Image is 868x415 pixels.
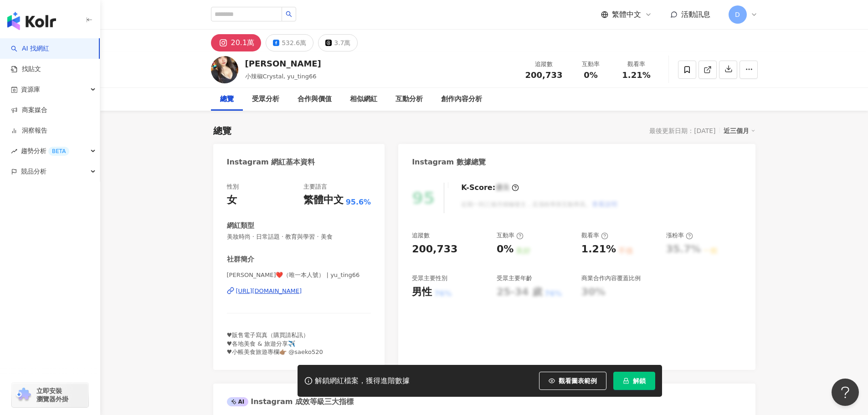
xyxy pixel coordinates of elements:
span: 200,733 [525,70,563,80]
div: BETA [48,147,69,156]
div: [PERSON_NAME] [245,58,321,69]
div: 繁體中文 [303,193,344,207]
div: 200,733 [412,242,457,256]
img: logo [7,12,56,30]
a: searchAI 找網紅 [11,44,49,53]
div: 532.6萬 [282,36,306,49]
div: 受眾主要年齡 [497,274,532,282]
span: 趨勢分析 [21,141,69,161]
div: 互動率 [574,60,608,69]
span: search [286,11,292,17]
a: chrome extension立即安裝 瀏覽器外掛 [12,383,88,407]
div: 總覽 [220,94,234,105]
img: KOL Avatar [211,56,238,83]
span: ♥販售電子寫真（購買請私訊） ♥各地美食 & 旅遊分享✈️ ♥小帳美食旅遊專欄👉🏽 @saeko520 [227,332,323,355]
div: 互動分析 [395,94,423,105]
div: 追蹤數 [412,231,430,240]
span: 競品分析 [21,161,46,182]
span: 0% [584,71,598,80]
div: 1.21% [581,242,616,256]
div: 受眾分析 [252,94,279,105]
span: 觀看圖表範例 [559,377,597,384]
div: 0% [497,242,514,256]
button: 解鎖 [613,372,655,390]
span: D [735,10,740,20]
div: 合作與價值 [298,94,332,105]
span: [PERSON_NAME]❤️（唯一本人號） | yu_ting66 [227,271,371,279]
div: 近三個月 [724,125,755,137]
button: 3.7萬 [318,34,358,51]
div: 觀看率 [581,231,608,240]
button: 532.6萬 [266,34,313,51]
a: 商案媒合 [11,106,47,115]
div: AI [227,397,249,406]
div: 解鎖網紅檔案，獲得進階數據 [315,376,410,386]
span: 資源庫 [21,79,40,100]
span: 小辣椒Crystal, yu_ting66 [245,73,317,80]
div: 互動率 [497,231,524,240]
div: 性別 [227,183,239,191]
div: 創作內容分析 [441,94,482,105]
div: 3.7萬 [334,36,350,49]
div: 社群簡介 [227,255,254,264]
button: 20.1萬 [211,34,262,51]
span: 立即安裝 瀏覽器外掛 [36,387,68,403]
div: 總覽 [213,124,231,137]
span: 活動訊息 [681,10,710,19]
img: chrome extension [15,388,32,402]
a: [URL][DOMAIN_NAME] [227,287,371,295]
div: 主要語言 [303,183,327,191]
div: 最後更新日期：[DATE] [649,127,715,134]
div: 20.1萬 [231,36,255,49]
span: rise [11,148,17,154]
div: 受眾主要性別 [412,274,447,282]
div: K-Score : [461,183,519,193]
button: 觀看圖表範例 [539,372,606,390]
div: Instagram 成效等級三大指標 [227,397,354,407]
span: lock [623,378,629,384]
a: 找貼文 [11,65,41,74]
div: 網紅類型 [227,221,254,231]
div: Instagram 數據總覽 [412,157,486,167]
div: [URL][DOMAIN_NAME] [236,287,302,295]
div: 追蹤數 [525,60,563,69]
div: 觀看率 [619,60,654,69]
span: 95.6% [346,197,371,207]
span: 1.21% [622,71,650,80]
div: 相似網紅 [350,94,377,105]
span: 解鎖 [633,377,646,384]
a: 洞察報告 [11,126,47,135]
div: Instagram 網紅基本資料 [227,157,315,167]
div: 女 [227,193,237,207]
span: 繁體中文 [612,10,641,20]
span: 美妝時尚 · 日常話題 · 教育與學習 · 美食 [227,233,371,241]
div: 商業合作內容覆蓋比例 [581,274,641,282]
div: 漲粉率 [666,231,693,240]
div: 男性 [412,285,432,299]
